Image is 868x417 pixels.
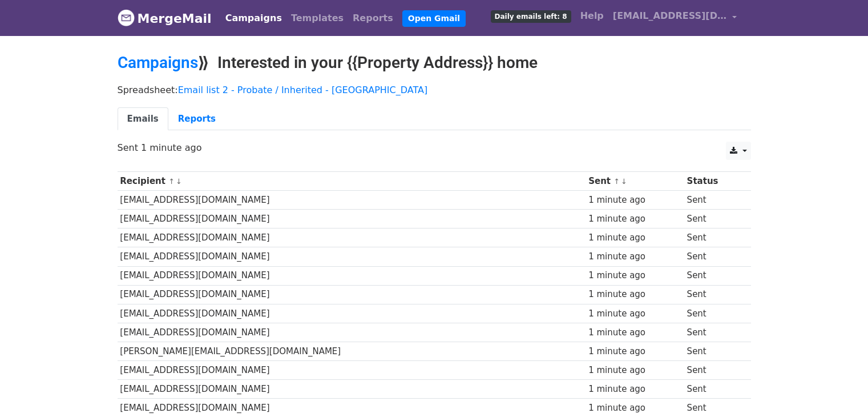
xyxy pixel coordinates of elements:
[684,191,742,210] td: Sent
[118,191,586,210] td: [EMAIL_ADDRESS][DOMAIN_NAME]
[118,266,586,285] td: [EMAIL_ADDRESS][DOMAIN_NAME]
[588,364,681,377] div: 1 minute ago
[621,177,627,186] a: ↓
[118,9,135,26] img: MergeMail logo
[588,231,681,244] div: 1 minute ago
[684,361,742,380] td: Sent
[118,342,586,360] td: [PERSON_NAME][EMAIL_ADDRESS][DOMAIN_NAME]
[684,380,742,399] td: Sent
[402,10,466,27] a: Open Gmail
[168,107,225,131] a: Reports
[118,53,198,72] a: Campaigns
[684,285,742,304] td: Sent
[613,9,727,23] span: [EMAIL_ADDRESS][DOMAIN_NAME]
[588,383,681,396] div: 1 minute ago
[286,7,348,30] a: Templates
[118,247,586,266] td: [EMAIL_ADDRESS][DOMAIN_NAME]
[684,342,742,360] td: Sent
[588,345,681,358] div: 1 minute ago
[176,177,182,186] a: ↓
[586,172,684,191] th: Sent
[608,5,742,31] a: [EMAIL_ADDRESS][DOMAIN_NAME]
[588,307,681,320] div: 1 minute ago
[613,177,620,186] a: ↑
[118,53,751,73] h2: ⟫ Interested in your {{Property Address}} home
[588,250,681,263] div: 1 minute ago
[588,194,681,207] div: 1 minute ago
[684,172,742,191] th: Status
[118,6,212,30] a: MergeMail
[178,85,427,95] a: Email list 2 - Probate / Inherited - [GEOGRAPHIC_DATA]
[118,210,586,228] td: [EMAIL_ADDRESS][DOMAIN_NAME]
[118,142,751,154] p: Sent 1 minute ago
[491,10,571,23] span: Daily emails left: 8
[118,228,586,247] td: [EMAIL_ADDRESS][DOMAIN_NAME]
[118,172,586,191] th: Recipient
[348,7,398,30] a: Reports
[684,228,742,247] td: Sent
[168,177,175,186] a: ↑
[118,361,586,380] td: [EMAIL_ADDRESS][DOMAIN_NAME]
[588,326,681,339] div: 1 minute ago
[118,304,586,323] td: [EMAIL_ADDRESS][DOMAIN_NAME]
[486,5,576,27] a: Daily emails left: 8
[684,247,742,266] td: Sent
[684,304,742,323] td: Sent
[588,212,681,226] div: 1 minute ago
[118,107,168,131] a: Emails
[588,269,681,282] div: 1 minute ago
[684,210,742,228] td: Sent
[576,5,608,27] a: Help
[118,84,751,96] p: Spreadsheet:
[588,288,681,301] div: 1 minute ago
[588,402,681,415] div: 1 minute ago
[118,323,586,342] td: [EMAIL_ADDRESS][DOMAIN_NAME]
[684,266,742,285] td: Sent
[118,380,586,399] td: [EMAIL_ADDRESS][DOMAIN_NAME]
[221,7,286,30] a: Campaigns
[118,285,586,304] td: [EMAIL_ADDRESS][DOMAIN_NAME]
[684,323,742,342] td: Sent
